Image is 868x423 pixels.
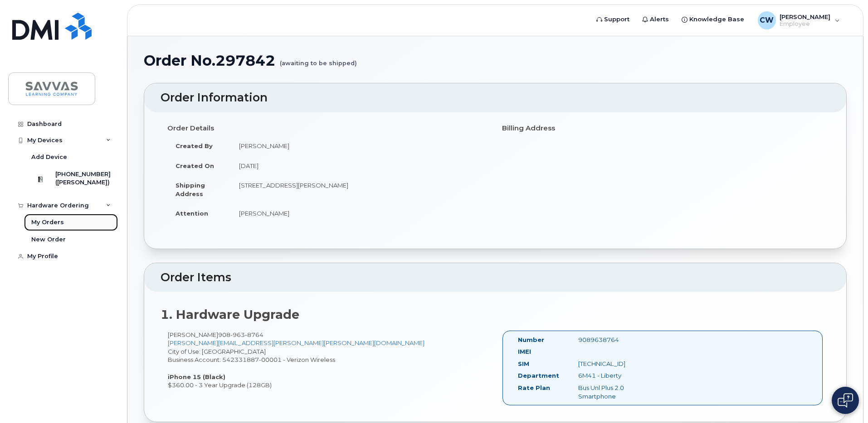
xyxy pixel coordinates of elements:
span: 8764 [245,331,263,338]
td: [DATE] [231,156,488,176]
label: Number [518,336,544,344]
strong: Created By [176,142,213,149]
strong: Created On [176,162,214,169]
span: 963 [230,331,245,338]
strong: Attention [176,210,208,217]
td: [PERSON_NAME] [231,136,488,156]
div: 9089638764 [571,336,656,344]
h2: Order Information [161,91,830,104]
strong: Shipping Address [176,182,205,197]
td: [PERSON_NAME] [231,203,488,223]
label: Rate Plan [518,384,550,392]
h4: Billing Address [502,125,823,132]
div: [TECHNICAL_ID] [571,360,656,368]
img: Open chat [838,393,853,408]
h4: Order Details [167,125,488,132]
div: Bus Unl Plus 2.0 Smartphone [571,384,656,400]
span: 908 [218,331,263,338]
div: 6M41 - Liberty [571,371,656,380]
td: [STREET_ADDRESS][PERSON_NAME] [231,175,488,203]
strong: iPhone 15 (Black) [168,373,225,380]
strong: 1. Hardware Upgrade [161,307,299,322]
h1: Order No.297842 [144,53,847,68]
label: Department [518,371,559,380]
label: SIM [518,360,529,368]
div: [PERSON_NAME] City of Use: [GEOGRAPHIC_DATA] Business Account: 542331887-00001 - Verizon Wireless... [161,331,495,389]
a: [PERSON_NAME][EMAIL_ADDRESS][PERSON_NAME][PERSON_NAME][DOMAIN_NAME] [168,339,424,346]
h2: Order Items [161,271,830,284]
small: (awaiting to be shipped) [280,53,357,67]
label: IMEI [518,347,531,356]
